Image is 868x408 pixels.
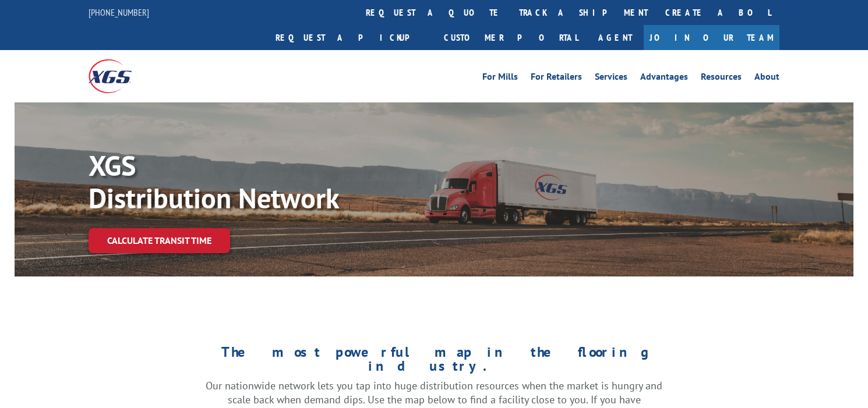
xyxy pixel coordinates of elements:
[644,25,779,50] a: Join Our Team
[482,72,518,85] a: For Mills
[587,25,644,50] a: Agent
[267,25,435,50] a: Request a pickup
[640,72,688,85] a: Advantages
[435,25,587,50] a: Customer Portal
[531,72,582,85] a: For Retailers
[701,72,742,85] a: Resources
[89,228,230,253] a: Calculate transit time
[206,345,662,379] h1: The most powerful map in the flooring industry.
[754,72,779,85] a: About
[89,149,438,214] p: XGS Distribution Network
[89,6,149,18] a: [PHONE_NUMBER]
[595,72,627,85] a: Services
